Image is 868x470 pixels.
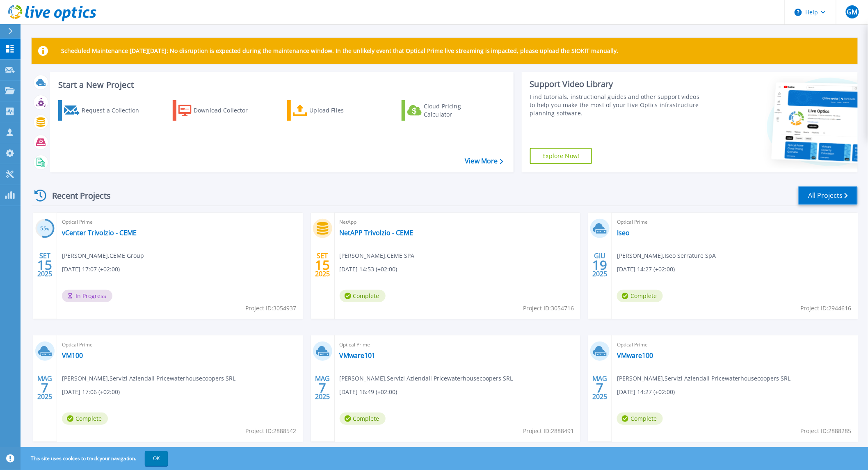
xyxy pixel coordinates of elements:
[340,351,376,360] a: VMware101
[593,261,608,268] span: 19
[465,157,503,165] a: View More
[523,426,574,436] span: Project ID: 2888491
[801,304,852,313] span: Project ID: 2944616
[617,351,653,360] a: VMware100
[315,373,330,403] div: MAG 2025
[798,186,858,205] a: All Projects
[62,229,137,237] a: vCenter Trivolzio - CEME
[340,229,413,237] a: NetAPP Trivolzio - CEME
[32,186,122,206] div: Recent Projects
[246,304,297,313] span: Project ID: 3054937
[310,102,375,119] div: Upload Files
[315,261,330,268] span: 15
[340,290,386,302] span: Complete
[287,100,379,121] a: Upload Files
[340,251,415,260] span: [PERSON_NAME] , CEME SPA
[41,384,48,391] span: 7
[246,426,297,436] span: Project ID: 2888542
[596,384,604,391] span: 7
[145,451,168,466] button: OK
[617,340,853,349] span: Optical Prime
[35,224,55,234] h3: 55
[37,373,53,403] div: MAG 2025
[617,374,790,383] span: [PERSON_NAME] , Servizi Aziendali Pricewaterhousecoopers SRL
[847,9,857,15] span: GM
[424,102,489,119] div: Cloud Pricing Calculator
[194,102,259,119] div: Download Collector
[46,227,49,231] span: %
[592,373,608,403] div: MAG 2025
[62,340,298,349] span: Optical Prime
[37,261,52,268] span: 15
[62,351,83,360] a: VM100
[801,426,852,436] span: Project ID: 2888285
[58,80,503,89] h3: Start a New Project
[62,251,144,260] span: [PERSON_NAME] , CEME Group
[530,79,702,89] div: Support Video Library
[617,251,716,260] span: [PERSON_NAME] , Iseo Serrature SpA
[617,229,630,237] a: Iseo
[319,384,326,391] span: 7
[617,387,675,397] span: [DATE] 14:27 (+02:00)
[82,102,147,119] div: Request a Collection
[340,265,397,274] span: [DATE] 14:53 (+02:00)
[530,148,592,164] a: Explore Now!
[62,374,235,383] span: [PERSON_NAME] , Servizi Aziendali Pricewaterhousecoopers SRL
[523,304,574,313] span: Project ID: 3054716
[173,100,264,121] a: Download Collector
[62,413,108,425] span: Complete
[617,290,663,302] span: Complete
[530,93,702,117] div: Find tutorials, instructional guides and other support videos to help you make the most of your L...
[58,100,150,121] a: Request a Collection
[37,250,53,280] div: SET 2025
[62,218,298,227] span: Optical Prime
[340,387,397,397] span: [DATE] 16:49 (+02:00)
[340,374,513,383] span: [PERSON_NAME] , Servizi Aziendali Pricewaterhousecoopers SRL
[617,265,675,274] span: [DATE] 14:27 (+02:00)
[62,387,120,397] span: [DATE] 17:06 (+02:00)
[315,250,330,280] div: SET 2025
[23,451,168,466] span: This site uses cookies to track your navigation.
[62,265,120,274] span: [DATE] 17:07 (+02:00)
[402,100,493,121] a: Cloud Pricing Calculator
[617,218,853,227] span: Optical Prime
[340,413,386,425] span: Complete
[592,250,608,280] div: GIU 2025
[617,413,663,425] span: Complete
[62,290,112,302] span: In Progress
[61,48,619,54] p: Scheduled Maintenance [DATE][DATE]: No disruption is expected during the maintenance window. In t...
[340,340,576,349] span: Optical Prime
[340,218,576,227] span: NetApp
